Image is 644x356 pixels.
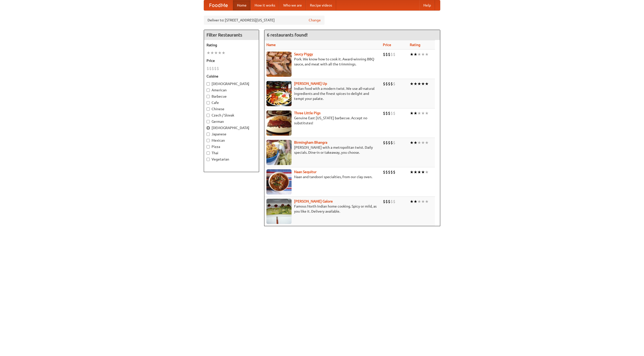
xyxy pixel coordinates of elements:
[294,82,327,86] a: [PERSON_NAME] Up
[207,82,210,86] input: [DEMOGRAPHIC_DATA]
[207,101,210,104] input: Cafe
[294,199,333,203] b: [PERSON_NAME] Galore
[414,140,417,145] li: ★
[207,114,210,117] input: Czech / Slovak
[414,81,417,87] li: ★
[207,126,210,130] input: [DEMOGRAPHIC_DATA]
[385,52,388,57] li: $
[207,119,256,124] label: German
[207,151,210,155] input: Thai
[266,204,379,214] p: Famous North Indian home cooking. Spicy or mild, as you like it. Delivery available.
[207,95,210,98] input: Barbecue
[207,74,256,79] h5: Cuisine
[207,50,210,56] li: ★
[390,199,393,204] li: $
[207,88,256,93] label: American
[410,140,414,145] li: ★
[383,169,385,175] li: $
[390,52,393,57] li: $
[425,169,429,175] li: ★
[207,144,256,149] label: Pizza
[309,18,321,23] a: Change
[425,110,429,116] li: ★
[417,199,421,204] li: ★
[385,110,388,116] li: $
[209,66,212,71] li: $
[417,81,421,87] li: ★
[294,111,320,115] a: Three Little Pigs
[414,169,417,175] li: ★
[383,43,391,47] a: Price
[294,170,316,174] a: Naan Sequitur
[388,81,390,87] li: $
[306,0,336,10] a: Recipe videos
[212,66,214,71] li: $
[266,174,379,179] p: Naan and tandoori specialties, from our clay oven.
[390,110,393,116] li: $
[266,115,379,126] p: Genuine East [US_STATE] barbecue. Accept no substitutes!
[417,52,421,57] li: ★
[207,106,256,111] label: Chinese
[214,50,218,56] li: ★
[417,140,421,145] li: ★
[390,140,393,145] li: $
[266,199,292,224] img: currygalore.jpg
[233,0,251,10] a: Home
[421,52,425,57] li: ★
[207,158,210,161] input: Vegetarian
[218,50,222,56] li: ★
[266,81,292,106] img: curryup.jpg
[207,145,210,148] input: Pizza
[383,52,385,57] li: $
[207,100,256,105] label: Cafe
[393,52,395,57] li: $
[266,52,292,77] img: saucy.jpg
[393,81,395,87] li: $
[421,199,425,204] li: ★
[207,43,256,48] h5: Rating
[207,157,256,162] label: Vegetarian
[393,199,395,204] li: $
[383,199,385,204] li: $
[207,125,256,130] label: [DEMOGRAPHIC_DATA]
[266,110,292,136] img: littlepigs.jpg
[383,81,385,87] li: $
[207,66,209,71] li: $
[207,150,256,155] label: Thai
[425,52,429,57] li: ★
[385,199,388,204] li: $
[207,113,256,118] label: Czech / Slovak
[210,50,214,56] li: ★
[294,52,313,56] a: Saucy Piggy
[421,140,425,145] li: ★
[425,140,429,145] li: ★
[410,110,414,116] li: ★
[425,199,429,204] li: ★
[388,110,390,116] li: $
[410,199,414,204] li: ★
[390,169,393,175] li: $
[421,110,425,116] li: ★
[385,140,388,145] li: $
[425,81,429,87] li: ★
[414,199,417,204] li: ★
[388,52,390,57] li: $
[207,58,256,63] h5: Price
[207,81,256,86] label: [DEMOGRAPHIC_DATA]
[410,52,414,57] li: ★
[207,89,210,92] input: American
[417,110,421,116] li: ★
[222,50,225,56] li: ★
[390,81,393,87] li: $
[421,169,425,175] li: ★
[421,81,425,87] li: ★
[410,43,420,47] a: Rating
[266,169,292,194] img: naansequitur.jpg
[393,169,395,175] li: $
[207,139,210,142] input: Mexican
[266,145,379,155] p: [PERSON_NAME] with a metropolitan twist. Daily specials. Dine-in or takeaway, you choose.
[388,169,390,175] li: $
